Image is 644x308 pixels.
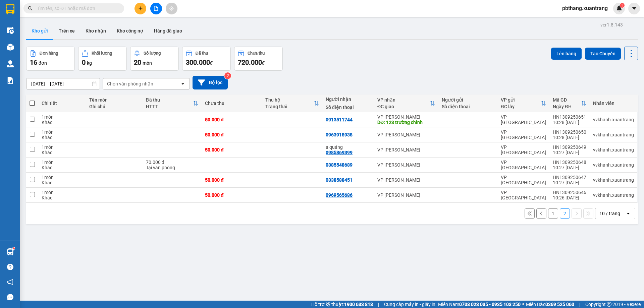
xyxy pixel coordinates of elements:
div: Chi tiết [42,101,83,106]
button: Kho gửi [26,23,53,39]
div: 50.000 đ [205,147,259,152]
div: 1 món [42,129,83,135]
div: vvkhanh.xuantrang [593,162,634,168]
img: warehouse-icon [7,248,14,255]
button: Chưa thu720.000đ [234,47,283,71]
div: VP [PERSON_NAME] [377,162,435,168]
span: pbthang.xuantrang [557,4,613,12]
strong: 0369 525 060 [545,302,574,307]
div: 1 món [42,175,83,180]
span: món [143,60,152,66]
div: 10:27 [DATE] [553,165,586,170]
span: 1 [621,3,623,8]
svg: open [180,81,185,86]
div: Tại văn phòng [146,165,198,170]
span: plus [138,6,143,11]
button: 2 [560,208,570,219]
span: kg [87,60,92,66]
span: copyright [607,302,611,307]
img: warehouse-icon [7,60,14,67]
sup: 1 [620,3,625,8]
span: Miền Nam [438,301,521,308]
button: caret-down [628,3,640,14]
div: Chưa thu [205,101,259,106]
div: vvkhanh.xuantrang [593,132,634,137]
th: Toggle SortBy [143,95,202,112]
div: HN1309250646 [553,190,586,195]
div: 0913511744 [326,117,353,122]
div: DĐ: 123 trường chinh [377,120,435,125]
div: vvkhanh.xuantrang [593,177,634,183]
div: 0963918938 [326,132,353,137]
th: Toggle SortBy [262,95,322,112]
div: Khác [42,150,83,155]
div: 1 món [42,160,83,165]
strong: 0708 023 035 - 0935 103 250 [459,302,521,307]
div: Nhân viên [593,101,634,106]
div: VP [PERSON_NAME] [377,147,435,152]
button: Hàng đã giao [149,23,187,39]
div: HTTT [146,104,193,109]
span: caret-down [631,5,637,11]
input: Tìm tên, số ĐT hoặc mã đơn [37,5,116,12]
img: logo-vxr [6,4,14,14]
button: Lên hàng [551,48,582,60]
div: Khác [42,180,83,185]
button: aim [166,3,177,14]
span: search [28,6,33,11]
button: Khối lượng0kg [78,47,127,71]
div: ver 1.8.143 [600,21,623,28]
div: VP [GEOGRAPHIC_DATA] [501,144,546,155]
button: Bộ lọc [193,76,228,89]
div: 10:27 [DATE] [553,180,586,185]
div: VP [GEOGRAPHIC_DATA] [501,129,546,140]
div: HN1309250648 [553,160,586,165]
div: ĐC giao [377,104,430,109]
div: VP [GEOGRAPHIC_DATA] [501,190,546,200]
button: Tạo Chuyến [585,48,621,60]
div: 1 món [42,190,83,195]
div: HN1309250649 [553,144,586,150]
span: file-add [154,6,158,11]
div: VP [PERSON_NAME] [377,132,435,137]
div: Khác [42,135,83,140]
span: question-circle [7,264,13,270]
span: đ [210,60,213,66]
div: ĐC lấy [501,104,541,109]
strong: 1900 633 818 [344,302,373,307]
span: ⚪️ [522,303,524,306]
div: Đơn hàng [40,51,58,56]
div: 0385548689 [326,162,353,168]
span: Miền Bắc [526,301,574,308]
span: message [7,294,13,300]
div: 0985869399 [326,150,353,155]
span: | [378,301,379,308]
div: 1 món [42,114,83,120]
div: Số điện thoại [326,105,371,110]
img: warehouse-icon [7,27,14,34]
div: VP [GEOGRAPHIC_DATA] [501,175,546,185]
div: Khác [42,120,83,125]
div: HN1309250647 [553,175,586,180]
div: 0969565686 [326,192,353,198]
div: Đã thu [196,51,208,56]
div: vvkhanh.xuantrang [593,192,634,198]
sup: 2 [224,72,231,79]
span: 16 [30,58,37,66]
div: Số điện thoại [442,104,494,109]
button: Kho nhận [80,23,111,39]
button: Trên xe [53,23,80,39]
span: đơn [39,60,47,66]
div: Trạng thái [265,104,314,109]
button: 1 [548,208,558,219]
div: vvkhanh.xuantrang [593,117,634,122]
th: Toggle SortBy [497,95,549,112]
div: Đã thu [146,97,193,103]
span: | [579,301,580,308]
div: vvkhanh.xuantrang [593,147,634,152]
div: VP [PERSON_NAME] [377,192,435,198]
button: Kho công nợ [111,23,149,39]
div: 50.000 đ [205,132,259,137]
img: warehouse-icon [7,44,14,51]
div: 50.000 đ [205,117,259,122]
